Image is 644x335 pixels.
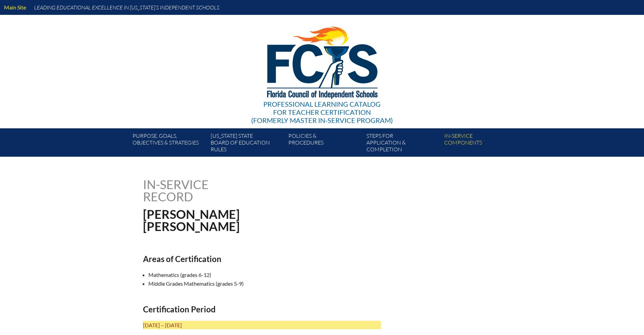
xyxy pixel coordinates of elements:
[251,100,393,124] div: Professional Learning Catalog (formerly Master In-service Program)
[148,279,386,288] li: Middle Grades Mathematics (grades 5-9)
[143,208,365,232] h1: [PERSON_NAME] [PERSON_NAME]
[130,131,208,157] a: Purpose, goals,objectives & strategies
[364,131,442,157] a: Steps forapplication & completion
[143,254,381,264] h2: Areas of Certification
[143,304,381,314] h2: Certification Period
[442,131,519,157] a: In-servicecomponents
[208,131,286,157] a: [US_STATE] StateBoard of Education rules
[252,15,392,107] img: FCISlogo221.eps
[143,321,381,330] p: [DATE] – [DATE]
[248,14,396,126] a: Professional Learning Catalog for Teacher Certification(formerly Master In-service Program)
[143,178,279,203] h1: In-service record
[148,270,386,279] li: Mathematics (grades 6-12)
[273,108,371,116] span: for Teacher Certification
[286,131,363,157] a: Policies &Procedures
[1,3,29,12] a: Main Site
